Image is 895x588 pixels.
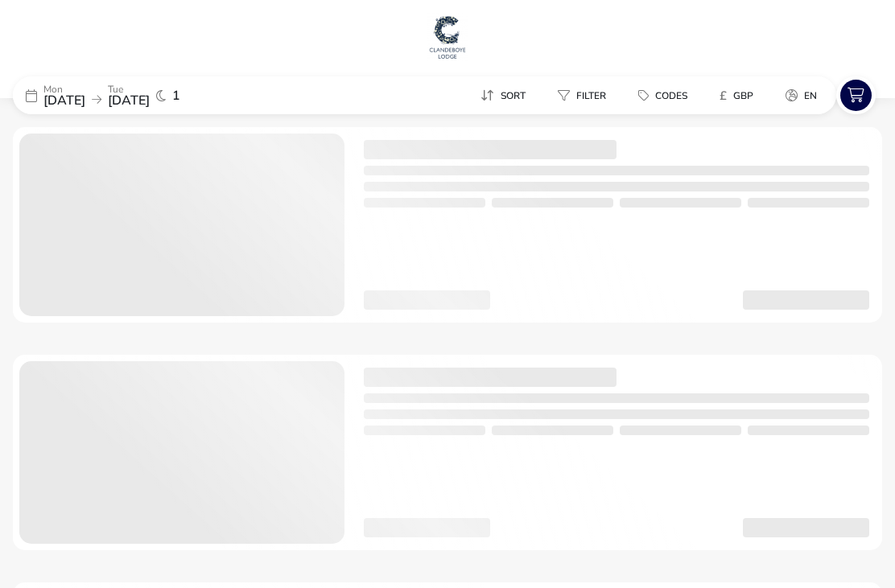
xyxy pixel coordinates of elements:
i: £ [720,88,727,104]
naf-pibe-menu-bar-item: en [773,84,836,107]
button: £GBP [707,84,766,107]
span: [DATE] [43,92,85,109]
naf-pibe-menu-bar-item: Filter [545,84,625,107]
button: Filter [545,84,619,107]
span: [DATE] [108,92,150,109]
a: Main Website [427,13,468,64]
img: Main Website [427,13,468,61]
span: Codes [655,89,687,102]
button: Sort [468,84,538,107]
span: Filter [576,89,606,102]
naf-pibe-menu-bar-item: Codes [625,84,707,107]
naf-pibe-menu-bar-item: £GBP [707,84,773,107]
naf-pibe-menu-bar-item: Sort [468,84,545,107]
span: en [804,89,817,102]
p: Mon [43,84,85,94]
div: Mon[DATE]Tue[DATE]1 [13,76,254,114]
span: Sort [501,89,526,102]
p: Tue [108,84,150,94]
span: GBP [733,89,753,102]
span: 1 [172,89,180,102]
button: en [773,84,830,107]
button: Codes [625,84,700,107]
